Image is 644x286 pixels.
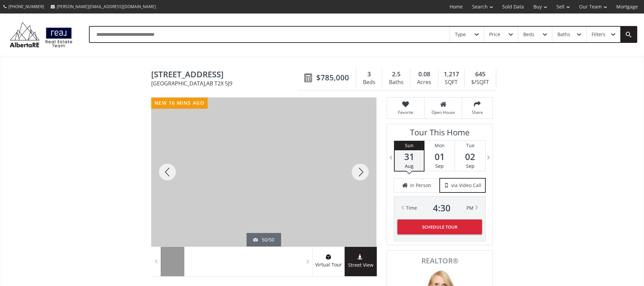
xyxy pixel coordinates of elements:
div: 645 [468,70,492,79]
div: Acres [414,77,434,87]
span: 4 : 30 [433,203,451,213]
span: Sep [466,163,475,169]
a: virtual tour iconVirtual Tour [313,247,345,276]
span: REALTOR® [394,257,485,264]
h3: Tour This Home [394,128,486,140]
div: Filters [592,32,605,37]
span: $785,000 [316,72,349,83]
div: Type [455,32,466,37]
span: Open House [428,109,458,115]
div: Mon [424,141,455,150]
div: 50/50 [253,236,274,243]
span: Virtual Tour [313,261,344,269]
span: Sep [435,163,444,169]
span: 02 [455,152,485,161]
div: Beds [523,32,534,37]
span: 31 [395,152,424,161]
span: Street View [345,261,377,269]
div: new 16 mins ago [151,98,208,109]
img: Logo [7,20,75,49]
div: Time PM [406,203,474,213]
span: via Video Call [451,182,481,189]
span: Favorite [390,109,421,115]
a: [PERSON_NAME][EMAIL_ADDRESS][DOMAIN_NAME] [47,0,159,13]
div: $/SQFT [468,77,492,87]
img: virtual tour icon [325,254,332,260]
div: 2.5 [386,70,407,79]
span: [PHONE_NUMBER] [8,4,44,9]
span: [GEOGRAPHIC_DATA] , AB T2X 5J9 [151,81,301,86]
div: 187 Wolf Hollow Manor SE Calgary, AB T2X 5J9 - Photo 50 of 50 [151,98,376,246]
div: Sun [395,141,424,150]
div: Tue [455,141,485,150]
div: Baths [557,32,570,37]
div: 0.08 [414,70,434,79]
span: 187 Wolf Hollow Manor SE [151,70,301,80]
div: Price [489,32,500,37]
span: 1,217 [444,70,459,79]
div: SQFT [442,77,461,87]
button: Schedule Tour [397,219,482,234]
div: Beds [360,77,378,87]
span: in Person [410,182,431,189]
span: Share [465,109,489,115]
span: 01 [424,152,455,161]
div: 3 [360,70,378,79]
div: Baths [386,77,407,87]
span: [PERSON_NAME][EMAIL_ADDRESS][DOMAIN_NAME] [57,4,156,9]
span: Aug [405,163,414,169]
